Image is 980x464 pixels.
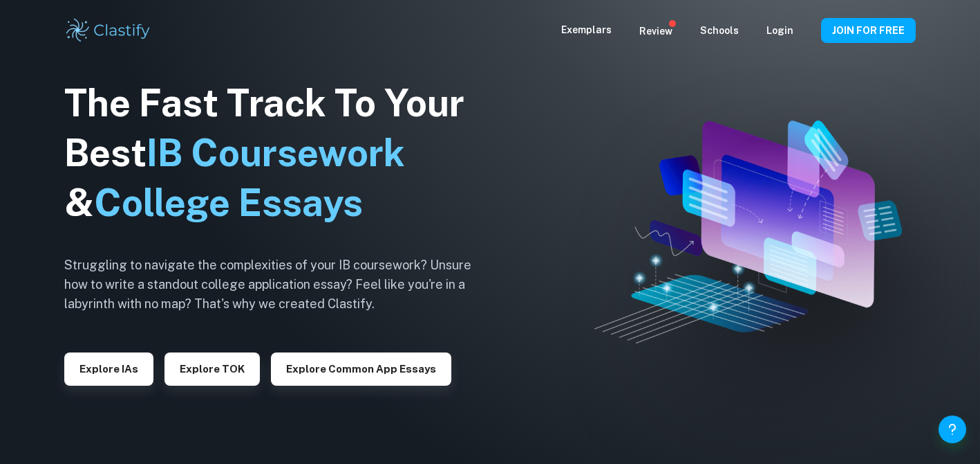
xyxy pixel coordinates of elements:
[164,362,260,375] a: Explore TOK
[639,24,672,39] p: Review
[64,17,152,44] img: Clastify logo
[561,22,612,37] p: Exemplars
[94,181,363,224] span: College Essays
[64,78,493,228] h1: The Fast Track To Your Best &
[821,18,916,43] button: JOIN FOR FREE
[271,362,451,375] a: Explore Common App essays
[766,25,793,36] a: Login
[147,131,405,175] span: IB Coursework
[64,362,153,375] a: Explore IAs
[700,25,739,36] a: Schools
[64,256,493,314] h6: Struggling to navigate the complexities of your IB coursework? Unsure how to write a standout col...
[939,416,966,443] button: Help and Feedback
[271,353,451,386] button: Explore Common App essays
[594,121,902,343] img: Clastify hero
[64,353,153,386] button: Explore IAs
[164,353,260,386] button: Explore TOK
